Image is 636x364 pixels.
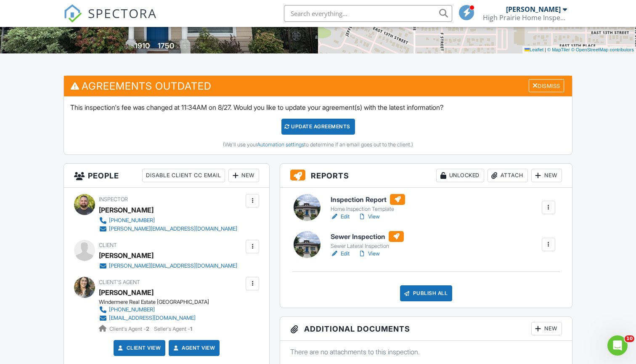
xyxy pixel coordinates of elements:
[331,231,404,242] h6: Sewer Inspection
[607,335,628,356] iframe: Intercom live chat
[64,96,572,154] div: This inspection's fee was changed at 11:34AM on 8/27. Would you like to update your agreement(s) ...
[331,250,350,258] a: Edit
[331,231,404,250] a: Sewer Inspection Sewer Lateral Inspection
[109,217,155,224] div: [PHONE_NUMBER]
[109,306,155,313] div: [PHONE_NUMBER]
[358,213,380,221] a: View
[488,169,528,182] div: Attach
[135,41,150,50] div: 1910
[280,164,572,188] h3: Reports
[175,43,187,50] span: sq. ft.
[290,347,562,356] p: There are no attachments to this inspection.
[190,326,192,332] strong: 1
[331,194,405,205] h6: Inspection Report
[109,326,151,332] span: Client's Agent -
[331,194,405,213] a: Inspection Report Home Inspection Template
[99,286,154,299] a: [PERSON_NAME]
[64,164,269,188] h3: People
[172,344,215,352] a: Agent View
[64,76,572,96] h3: Agreements Outdated
[284,5,452,22] input: Search everything...
[531,169,562,182] div: New
[99,242,117,248] span: Client
[625,335,634,342] span: 10
[547,47,570,52] a: © MapTiler
[506,5,561,13] div: [PERSON_NAME]
[331,243,404,250] div: Sewer Lateral Inspection
[99,306,202,314] a: [PHONE_NUMBER]
[281,119,355,135] div: Update Agreements
[257,141,304,148] a: Automation settings
[158,41,174,50] div: 1750
[109,315,196,321] div: [EMAIL_ADDRESS][DOMAIN_NAME]
[142,169,225,182] div: Disable Client CC Email
[109,263,237,269] div: [PERSON_NAME][EMAIL_ADDRESS][DOMAIN_NAME]
[99,279,140,285] span: Client's Agent
[99,249,154,262] div: [PERSON_NAME]
[483,13,567,22] div: High Prairie Home Inspections
[146,326,149,332] strong: 2
[529,79,564,92] div: Dismiss
[280,317,572,341] h3: Additional Documents
[70,141,566,148] div: (We'll use your to determine if an email goes out to the client.)
[331,206,405,213] div: Home Inspection Template
[124,43,133,50] span: Built
[99,216,237,225] a: [PHONE_NUMBER]
[154,326,192,332] span: Seller's Agent -
[400,285,453,301] div: Publish All
[228,169,259,182] div: New
[99,204,154,216] div: [PERSON_NAME]
[99,299,209,306] div: Windermere Real Estate [GEOGRAPHIC_DATA]
[99,196,128,202] span: Inspector
[64,4,82,23] img: The Best Home Inspection Software - Spectora
[88,4,157,22] span: SPECTORA
[358,250,380,258] a: View
[436,169,484,182] div: Unlocked
[99,314,202,322] a: [EMAIL_ADDRESS][DOMAIN_NAME]
[117,344,161,352] a: Client View
[99,262,237,270] a: [PERSON_NAME][EMAIL_ADDRESS][DOMAIN_NAME]
[525,47,543,52] a: Leaflet
[571,47,634,52] a: © OpenStreetMap contributors
[64,11,157,29] a: SPECTORA
[331,213,350,221] a: Edit
[545,47,546,52] span: |
[99,225,237,233] a: [PERSON_NAME][EMAIL_ADDRESS][DOMAIN_NAME]
[109,226,237,232] div: [PERSON_NAME][EMAIL_ADDRESS][DOMAIN_NAME]
[531,322,562,335] div: New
